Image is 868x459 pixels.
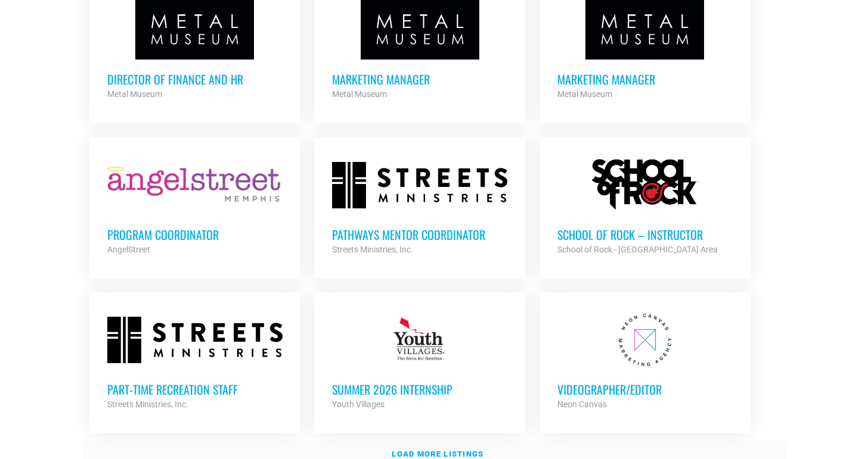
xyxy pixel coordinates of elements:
[332,71,507,87] h3: Marketing Manager
[332,245,413,254] strong: Streets Ministries, Inc.
[557,382,733,397] h3: Videographer/Editor
[540,138,751,274] a: School of Rock – Instructor School of Rock - [GEOGRAPHIC_DATA] Area
[332,227,507,242] h3: Pathways Mentor Coordinator
[314,138,525,274] a: Pathways Mentor Coordinator Streets Ministries, Inc.
[557,227,733,242] h3: School of Rock – Instructor
[332,382,507,397] h3: Summer 2026 Internship
[557,89,612,99] strong: Metal Museum
[540,292,751,429] a: Videographer/Editor Neon Canvas
[107,89,162,99] strong: Metal Museum
[557,71,733,87] h3: Marketing Manager
[107,382,283,397] h3: Part-time Recreation Staff
[557,399,607,409] strong: Neon Canvas
[557,245,718,254] strong: School of Rock - [GEOGRAPHIC_DATA] Area
[107,227,283,242] h3: Program Coordinator
[107,71,283,87] h3: Director of Finance and HR
[314,292,525,429] a: Summer 2026 Internship Youth Villages
[107,399,188,409] strong: Streets Ministries, Inc.
[392,449,483,458] strong: Load more listings
[107,245,150,254] strong: AngelStreet
[332,89,387,99] strong: Metal Museum
[332,399,385,409] strong: Youth Villages
[89,138,300,274] a: Program Coordinator AngelStreet
[89,292,300,429] a: Part-time Recreation Staff Streets Ministries, Inc.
